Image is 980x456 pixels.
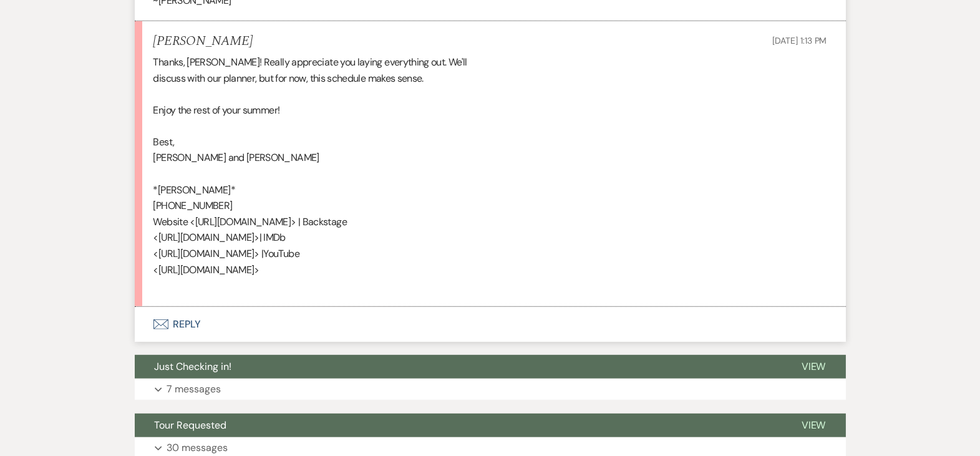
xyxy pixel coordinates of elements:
[772,35,827,46] span: [DATE] 1:13 PM
[155,419,227,432] span: Tour Requested
[135,379,846,400] button: 7 messages
[802,419,826,432] span: View
[782,414,846,437] button: View
[155,360,232,373] span: Just Checking in!
[135,414,782,437] button: Tour Requested
[153,34,253,49] h5: [PERSON_NAME]
[153,54,827,294] div: Thanks, [PERSON_NAME]! Really appreciate you laying everything out. We'll discuss with our planne...
[782,355,846,379] button: View
[135,307,846,342] button: Reply
[135,355,782,379] button: Just Checking in!
[167,381,221,397] p: 7 messages
[167,440,228,456] p: 30 messages
[802,360,826,373] span: View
